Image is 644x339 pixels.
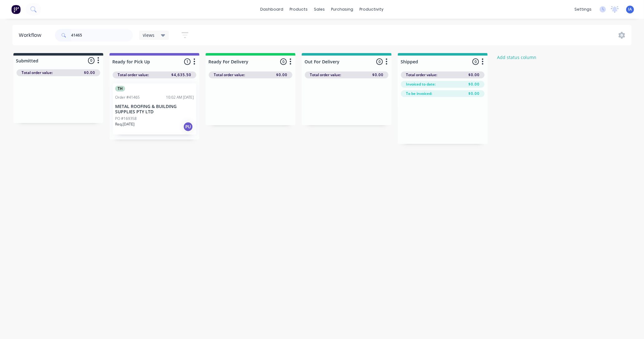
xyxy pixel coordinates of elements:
[22,70,53,76] span: Total order value:
[171,72,191,78] span: $4,635.50
[115,104,194,115] p: METAL ROOFING & BUILDING SUPPLIES PTY LTD
[257,5,287,14] a: dashboard
[406,72,437,78] span: Total order value:
[571,5,595,14] div: settings
[214,72,245,78] span: Total order value:
[118,72,149,78] span: Total order value:
[468,81,480,87] span: $0.00
[166,95,194,100] div: 10:02 AM [DATE]
[143,32,155,38] span: Views
[311,5,328,14] div: sales
[115,121,134,127] p: Req. [DATE]
[11,5,21,14] img: Factory
[372,72,383,78] span: $0.00
[115,116,137,121] p: PO #169358
[494,53,540,61] button: Add status column
[406,91,432,96] span: To be invoiced:
[287,5,311,14] div: products
[468,72,480,78] span: $0.00
[183,122,193,132] div: PU
[115,86,125,91] div: TH
[71,29,133,42] input: Search for orders...
[115,95,140,100] div: Order #41465
[310,72,341,78] span: Total order value:
[84,70,95,76] span: $0.00
[276,72,287,78] span: $0.00
[113,83,196,135] div: THOrder #4146510:02 AM [DATE]METAL ROOFING & BUILDING SUPPLIES PTY LTDPO #169358Req.[DATE]PU
[628,7,632,12] span: IA
[19,32,44,39] div: Workflow
[406,81,436,87] span: Invoiced to date:
[468,91,480,96] span: $0.00
[357,5,387,14] div: productivity
[328,5,357,14] div: purchasing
